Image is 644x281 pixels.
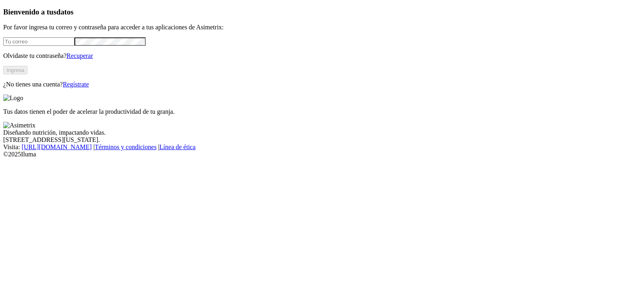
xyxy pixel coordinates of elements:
a: Términos y condiciones [95,144,157,150]
a: Recuperar [66,52,93,59]
p: Olvidaste tu contraseña? [3,52,641,59]
button: Ingresa [3,66,27,74]
a: [URL][DOMAIN_NAME] [22,144,92,150]
p: Por favor ingresa tu correo y contraseña para acceder a tus aplicaciones de Asimetrix: [3,24,641,31]
a: Línea de ética [159,144,196,150]
a: Regístrate [63,81,89,88]
input: Tu correo [3,37,74,46]
div: [STREET_ADDRESS][US_STATE]. [3,136,641,144]
img: Logo [3,94,23,102]
div: Visita : | | [3,144,641,151]
span: datos [56,8,74,16]
p: ¿No tienes una cuenta? [3,81,641,88]
div: © 2025 Iluma [3,151,641,158]
p: Tus datos tienen el poder de acelerar la productividad de tu granja. [3,108,641,115]
div: Diseñando nutrición, impactando vidas. [3,129,641,136]
img: Asimetrix [3,122,35,129]
h3: Bienvenido a tus [3,8,641,16]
